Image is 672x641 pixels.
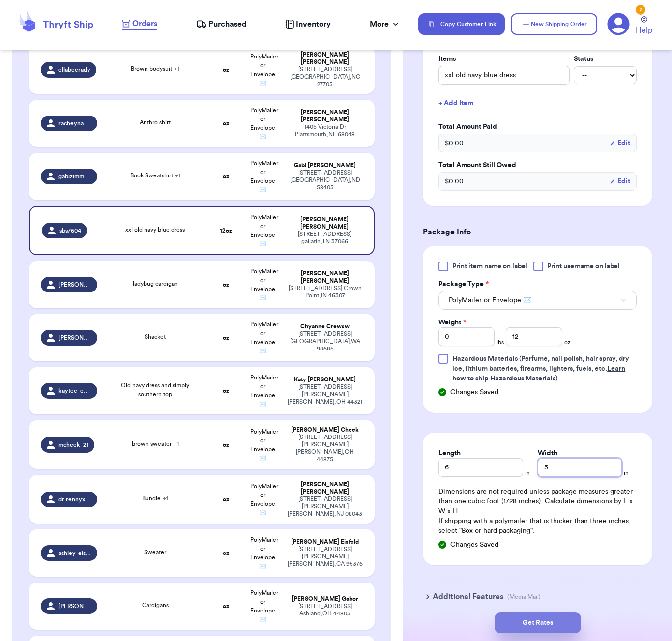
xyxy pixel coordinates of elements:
h3: Package Info [423,226,652,238]
label: Total Amount Paid [438,122,637,132]
strong: oz [223,282,229,288]
strong: oz [223,67,229,73]
span: Sweater [144,549,166,555]
span: Shacket [145,334,166,340]
div: 1405 Victoria Dr Plattsmouth , NE 68048 [288,123,363,138]
span: + 1 [163,495,168,501]
span: Inventory [296,18,331,30]
a: 2 [607,13,630,35]
span: Old navy dress and simply southern top [121,382,189,397]
span: dr.rennyxmandia [58,495,91,503]
span: Bundle [142,495,168,501]
label: Status [574,54,637,64]
label: Total Amount Still Owed [438,160,637,170]
div: [STREET_ADDRESS][PERSON_NAME] [PERSON_NAME] , OH 44321 [288,383,363,406]
div: [STREET_ADDRESS] gallatin , TN 37066 [288,231,362,245]
div: [STREET_ADDRESS] [GEOGRAPHIC_DATA] , NC 27705 [288,66,363,88]
div: [STREET_ADDRESS] Ashland , OH 44805 [288,603,363,617]
div: [STREET_ADDRESS] Crown Point , IN 46307 [288,285,363,299]
button: Edit [610,176,630,186]
span: gabizimmer8 [58,173,91,180]
span: Cardigans [142,602,169,608]
button: + Add Item [435,92,641,114]
span: Changes Saved [450,540,498,550]
span: PolyMailer or Envelope ✉️ [449,295,531,305]
div: [STREET_ADDRESS] [GEOGRAPHIC_DATA] , WA 98685 [288,330,363,352]
div: [STREET_ADDRESS][PERSON_NAME] [PERSON_NAME] , NJ 08043 [288,495,363,518]
label: Length [438,448,461,458]
strong: oz [223,550,229,556]
span: (Perfume, nail polish, hair spray, dry ice, lithium batteries, firearms, lighters, fuels, etc. ) [452,355,629,382]
p: If shipping with a polymailer that is thicker than three inches, select "Box or hard packaging". [438,516,637,536]
span: Print username on label [547,262,620,271]
span: brown sweater [132,441,179,447]
button: New Shipping Order [511,13,597,35]
span: xxl old navy blue dress [125,227,185,233]
div: 2 [636,5,645,15]
span: $ 0.00 [445,176,464,186]
div: Katy [PERSON_NAME] [288,376,363,383]
span: [PERSON_NAME].[PERSON_NAME].478 [58,602,91,610]
strong: oz [223,388,229,394]
strong: oz [223,496,229,502]
span: PolyMailer or Envelope ✉️ [250,375,278,407]
div: [STREET_ADDRESS][PERSON_NAME] [PERSON_NAME] , CA 95376 [288,546,363,568]
span: Anthro shirt [140,119,171,125]
span: Purchased [208,18,247,30]
div: [PERSON_NAME] [PERSON_NAME] [288,270,363,285]
div: [PERSON_NAME] [PERSON_NAME] [288,481,363,495]
span: + 1 [174,66,179,72]
span: in [624,469,629,477]
span: + 1 [175,173,180,178]
span: PolyMailer or Envelope ✉️ [250,590,278,622]
button: Get Rates [495,612,581,633]
label: Weight [438,318,466,327]
span: in [525,469,530,477]
div: [PERSON_NAME] [PERSON_NAME] [288,109,363,123]
div: More [370,18,401,30]
span: oz [564,338,571,346]
div: [STREET_ADDRESS][PERSON_NAME] [PERSON_NAME] , OH 44875 [288,434,363,463]
span: PolyMailer or Envelope ✉️ [250,107,278,140]
span: ashley_eisfeld [58,549,91,557]
span: PolyMailer or Envelope ✉️ [250,429,278,461]
div: [PERSON_NAME] [PERSON_NAME] [288,216,362,231]
span: ladybug cardigan [133,281,178,287]
span: lbs [497,338,504,346]
span: Hazardous Materials [452,355,518,362]
a: Purchased [196,18,247,30]
span: PolyMailer or Envelope ✉️ [250,537,278,569]
span: kaytee_emm [58,387,91,395]
div: [PERSON_NAME] Cheek [288,426,363,434]
strong: 12 oz [220,228,232,233]
span: Orders [132,18,157,29]
span: racheynakes [58,119,91,127]
div: [PERSON_NAME] Eisfeld [288,538,363,546]
a: Inventory [285,18,331,30]
span: sbs7604 [59,227,81,234]
div: Gabi [PERSON_NAME] [288,162,363,169]
span: Book Sweatshirt [130,173,180,178]
label: Items [438,54,570,64]
strong: oz [223,442,229,448]
span: Print item name on label [452,262,527,271]
span: PolyMailer or Envelope ✉️ [250,54,278,86]
div: [STREET_ADDRESS] [GEOGRAPHIC_DATA] , ND 58405 [288,169,363,191]
strong: oz [223,603,229,609]
span: PolyMailer or Envelope ✉️ [250,160,278,193]
span: PolyMailer or Envelope ✉️ [250,321,278,354]
span: [PERSON_NAME].wilson18 [58,281,91,289]
button: PolyMailer or Envelope ✉️ [438,291,637,310]
p: (Media Mail) [507,593,541,601]
h3: Additional Features [433,591,503,603]
a: Help [636,16,652,36]
strong: oz [223,174,229,179]
label: Package Type [438,279,489,289]
button: Edit [610,138,630,148]
div: [PERSON_NAME] Gabor [288,595,363,603]
span: mcheek_21 [58,441,88,449]
strong: oz [223,335,229,341]
span: PolyMailer or Envelope ✉️ [250,483,278,516]
span: ellabeerady [58,66,90,74]
span: $ 0.00 [445,138,464,148]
